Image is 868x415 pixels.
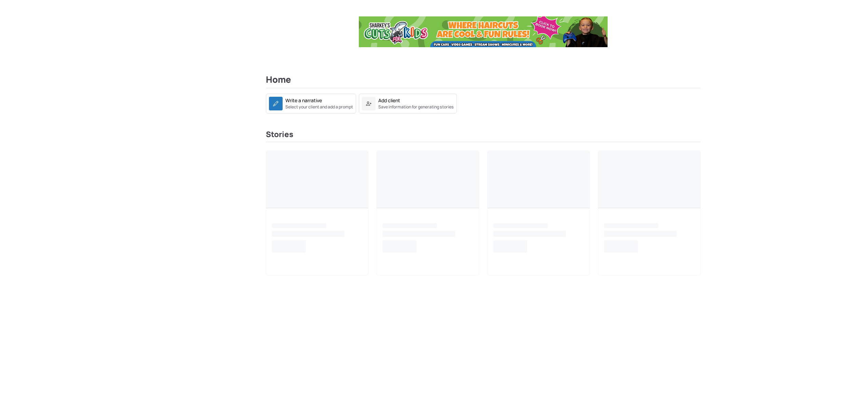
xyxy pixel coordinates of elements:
[359,99,457,106] a: Add clientSave information for generating stories
[359,16,608,47] img: Ad Banner
[266,99,356,106] a: Write a narrativeSelect your client and add a prompt
[285,104,353,110] small: Select your client and add a prompt
[285,97,322,104] div: Write a narrative
[359,94,457,113] a: Add clientSave information for generating stories
[266,75,701,88] h2: Home
[378,97,400,104] div: Add client
[266,94,356,113] a: Write a narrativeSelect your client and add a prompt
[378,104,454,110] small: Save information for generating stories
[266,130,701,142] h3: Stories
